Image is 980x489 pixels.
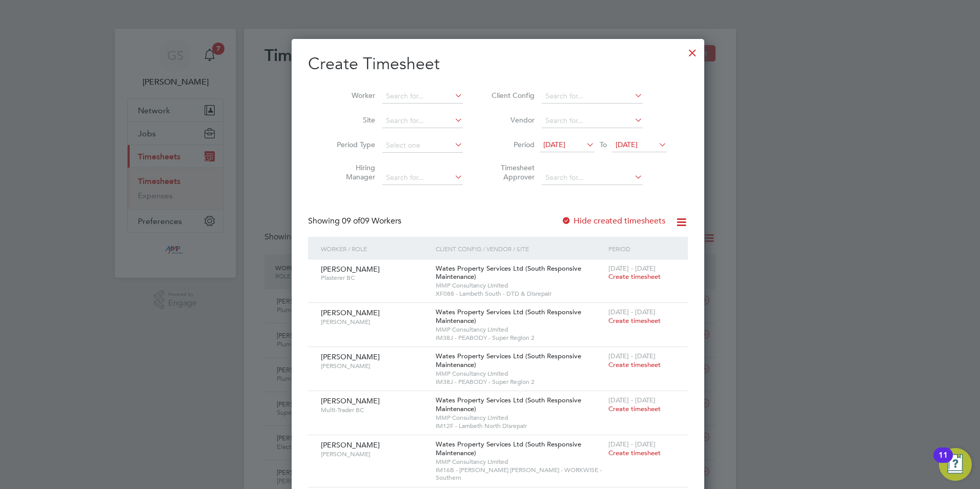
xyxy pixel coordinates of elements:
input: Search for... [542,171,643,185]
label: Worker [329,91,375,100]
span: Plasterer BC [321,274,428,282]
span: Multi-Trader BC [321,406,428,414]
label: Period Type [329,140,375,149]
span: Wates Property Services Ltd (South Responsive Maintenance) [436,440,581,457]
label: Hide created timesheets [561,216,665,226]
span: Create timesheet [608,449,661,457]
div: 11 [938,455,948,468]
span: [DATE] - [DATE] [608,352,656,360]
span: MMP Consultancy Limited [436,325,603,334]
span: Create timesheet [608,272,661,281]
span: [DATE] - [DATE] [608,396,656,404]
span: IM16B - [PERSON_NAME] [PERSON_NAME] - WORKWISE - Southern [436,466,603,482]
button: Open Resource Center, 11 new notifications [939,448,972,481]
span: Wates Property Services Ltd (South Responsive Maintenance) [436,396,581,413]
span: [PERSON_NAME] [321,362,428,370]
label: Site [329,115,375,125]
span: MMP Consultancy Limited [436,414,603,422]
span: Wates Property Services Ltd (South Responsive Maintenance) [436,308,581,325]
span: IM12F - Lambeth North Disrepair [436,422,603,430]
label: Hiring Manager [329,163,375,181]
div: Client Config / Vendor / Site [433,237,605,260]
span: Wates Property Services Ltd (South Responsive Maintenance) [436,264,581,281]
span: 09 of [342,216,360,226]
input: Search for... [542,114,643,128]
label: Period [488,140,535,149]
span: To [597,138,610,151]
input: Search for... [382,114,463,128]
label: Vendor [488,115,535,125]
input: Search for... [542,89,643,104]
span: Create timesheet [608,316,661,325]
label: Timesheet Approver [488,163,535,181]
div: Showing [308,216,403,227]
input: Select one [382,138,463,153]
span: [PERSON_NAME] [321,396,380,405]
span: [PERSON_NAME] [321,308,380,317]
span: [DATE] [543,140,565,149]
span: [PERSON_NAME] [321,450,428,458]
input: Search for... [382,171,463,185]
span: [PERSON_NAME] [321,440,380,450]
span: IM38J - PEABODY - Super Region 2 [436,334,603,342]
span: XF088 - Lambeth South - DTD & Disrepair [436,290,603,298]
label: Client Config [488,91,535,100]
span: [PERSON_NAME] [321,264,380,274]
span: MMP Consultancy Limited [436,458,603,466]
div: Period [606,237,678,260]
span: [DATE] - [DATE] [608,264,656,273]
span: Wates Property Services Ltd (South Responsive Maintenance) [436,352,581,369]
span: MMP Consultancy Limited [436,370,603,378]
span: [DATE] - [DATE] [608,440,656,449]
h2: Create Timesheet [308,53,688,75]
span: [PERSON_NAME] [321,352,380,361]
input: Search for... [382,89,463,104]
span: Create timesheet [608,404,661,413]
span: 09 Workers [342,216,401,226]
span: IM38J - PEABODY - Super Region 2 [436,378,603,386]
span: [PERSON_NAME] [321,318,428,326]
span: Create timesheet [608,360,661,369]
div: Worker / Role [318,237,433,260]
span: [DATE] [616,140,638,149]
span: [DATE] - [DATE] [608,308,656,316]
span: MMP Consultancy Limited [436,281,603,290]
